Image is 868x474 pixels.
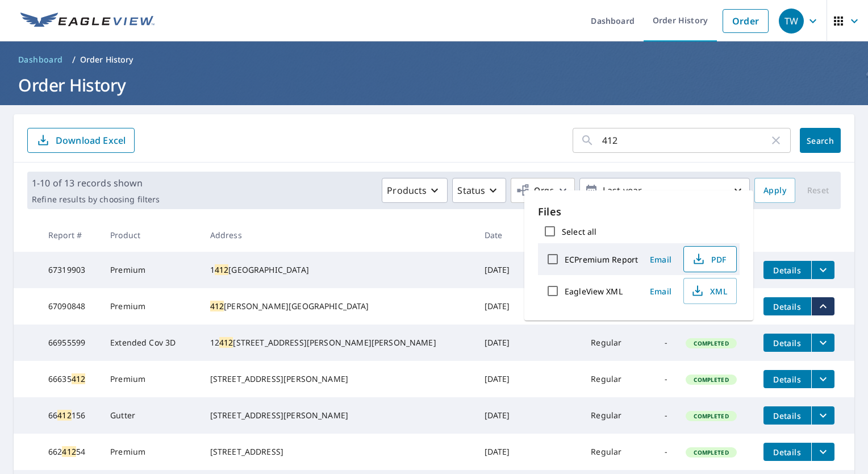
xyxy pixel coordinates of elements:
button: Last year [579,178,750,203]
td: - [637,361,677,397]
td: Regular [582,325,637,361]
th: Product [101,218,201,252]
td: - [637,325,677,361]
span: Details [770,265,804,276]
input: Address, Report #, Claim ID, etc. [602,124,769,156]
td: Premium [101,252,201,288]
p: Files [538,204,740,219]
button: detailsBtn-66955599 [763,334,811,352]
td: Premium [101,288,201,325]
p: Status [457,184,485,197]
span: Completed [687,448,735,456]
td: 66635 [39,361,101,397]
span: Details [770,447,804,458]
li: / [72,53,76,66]
div: 12 [STREET_ADDRESS][PERSON_NAME][PERSON_NAME] [210,337,466,348]
span: PDF [691,252,727,266]
p: 1-10 of 13 records shown [32,176,160,190]
button: Search [800,128,841,153]
mark: 412 [62,446,76,457]
label: EagleView XML [565,286,623,297]
td: [DATE] [475,434,524,470]
mark: 412 [57,410,71,421]
button: Status [452,178,506,203]
td: - [637,434,677,470]
div: [STREET_ADDRESS][PERSON_NAME] [210,410,466,421]
td: [DATE] [475,361,524,397]
button: filesDropdownBtn-67319903 [811,261,834,279]
button: detailsBtn-66241254 [763,443,811,461]
button: detailsBtn-66635412 [763,370,811,388]
button: Email [642,282,679,300]
button: Download Excel [27,128,135,153]
button: detailsBtn-67319903 [763,261,811,279]
p: Order History [80,54,133,65]
span: Email [647,286,674,297]
th: Date [475,218,524,252]
span: Details [770,301,804,312]
button: PDF [683,246,737,272]
span: Completed [687,412,735,420]
mark: 412 [210,301,224,311]
div: TW [779,9,804,34]
mark: 412 [72,373,85,384]
span: Apply [763,184,786,198]
div: [STREET_ADDRESS][PERSON_NAME] [210,373,466,385]
label: Select all [562,226,596,237]
td: [DATE] [475,252,524,288]
td: 66 156 [39,397,101,434]
td: Regular [582,361,637,397]
img: EV Logo [20,13,155,30]
div: 1 [GEOGRAPHIC_DATA] [210,264,466,276]
button: Apply [754,178,795,203]
td: 67090848 [39,288,101,325]
td: Premium [101,434,201,470]
p: Refine results by choosing filters [32,194,160,205]
button: Email [642,251,679,268]
button: Products [382,178,448,203]
button: detailsBtn-67090848 [763,297,811,315]
a: Order [723,9,769,33]
button: filesDropdownBtn-66955599 [811,334,834,352]
mark: 412 [219,337,233,348]
td: Gutter [101,397,201,434]
button: Orgs [511,178,575,203]
span: Orgs [516,184,554,198]
td: - [637,397,677,434]
span: Details [770,374,804,385]
button: filesDropdownBtn-66635412 [811,370,834,388]
th: Report # [39,218,101,252]
div: [PERSON_NAME][GEOGRAPHIC_DATA] [210,301,466,312]
td: Regular [582,434,637,470]
span: XML [691,284,727,298]
p: Last year [598,181,731,201]
button: filesDropdownBtn-66241254 [811,443,834,461]
span: Details [770,410,804,421]
td: 67319903 [39,252,101,288]
td: 662 54 [39,434,101,470]
span: Completed [687,376,735,384]
span: Completed [687,339,735,347]
button: filesDropdownBtn-66412156 [811,406,834,425]
p: Download Excel [56,134,126,147]
td: Extended Cov 3D [101,325,201,361]
td: [DATE] [475,325,524,361]
td: 66955599 [39,325,101,361]
td: [DATE] [475,288,524,325]
p: Products [387,184,427,197]
td: Premium [101,361,201,397]
td: [DATE] [475,397,524,434]
th: Address [201,218,475,252]
a: Dashboard [14,51,68,69]
span: Dashboard [18,54,63,65]
label: ECPremium Report [565,254,638,265]
div: [STREET_ADDRESS] [210,446,466,458]
span: Search [809,135,832,146]
nav: breadcrumb [14,51,854,69]
span: Details [770,338,804,348]
button: detailsBtn-66412156 [763,406,811,425]
mark: 412 [215,264,228,275]
td: Regular [582,397,637,434]
h1: Order History [14,73,854,97]
button: filesDropdownBtn-67090848 [811,297,834,315]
